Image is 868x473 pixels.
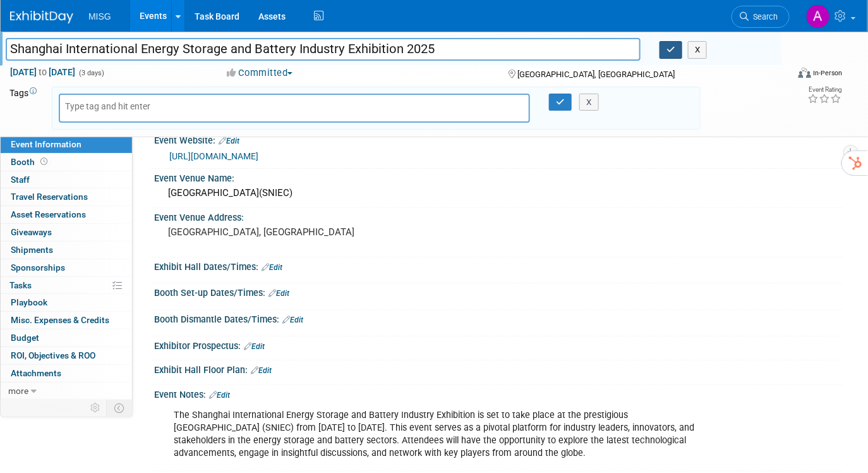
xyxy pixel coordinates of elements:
div: Booth Set-up Dates/Times: [154,283,843,300]
span: Shipments [11,245,53,255]
span: Search [749,12,778,21]
div: Exhibitor Prospectus: [154,336,843,353]
span: to [37,67,49,77]
button: X [579,94,599,111]
div: Event Website: [154,131,843,147]
span: [GEOGRAPHIC_DATA], [GEOGRAPHIC_DATA] [517,70,675,79]
div: Event Notes: [154,385,843,402]
div: The Shanghai International Energy Storage and Battery Industry Exhibition is set to take place at... [165,403,709,466]
a: Edit [282,316,303,324]
a: Budget [1,329,132,347]
a: Travel Reservations [1,188,132,206]
td: Tags [9,87,40,130]
span: Booth not reserved yet [38,157,50,166]
div: Event Rating [808,87,842,93]
span: Booth [11,157,50,167]
a: [URL][DOMAIN_NAME] [169,151,258,161]
a: ROI, Objectives & ROO [1,347,132,364]
pre: [GEOGRAPHIC_DATA], [GEOGRAPHIC_DATA] [168,226,427,238]
a: Staff [1,171,132,188]
img: ExhibitDay [10,11,73,23]
div: Booth Dismantle Dates/Times: [154,310,843,326]
span: Budget [11,333,39,343]
a: Edit [209,391,230,400]
a: Edit [244,342,265,351]
input: Type tag and hit enter [65,100,166,113]
a: Misc. Expenses & Credits [1,312,132,329]
img: Aleina Almeida [806,4,830,28]
a: Asset Reservations [1,206,132,223]
span: Attachments [11,368,61,378]
span: ROI, Objectives & ROO [11,350,95,360]
span: (3 days) [78,69,104,77]
span: Staff [11,175,30,185]
a: Giveaways [1,224,132,241]
span: more [8,386,28,396]
span: Sponsorships [11,262,65,273]
button: X [688,41,708,59]
a: Edit [268,289,289,298]
span: Travel Reservations [11,192,88,202]
span: Event Information [11,139,81,149]
a: Sponsorships [1,259,132,276]
span: Tasks [9,280,32,290]
a: Search [732,6,790,28]
a: Edit [219,137,239,145]
div: Event Venue Name: [154,169,843,185]
div: Exhibit Hall Dates/Times: [154,257,843,274]
span: MISG [88,11,111,21]
div: [GEOGRAPHIC_DATA](SNIEC) [164,183,833,203]
div: Event Format [720,66,843,85]
a: Booth [1,154,132,171]
td: Personalize Event Tab Strip [85,400,107,416]
a: more [1,383,132,400]
div: Event Venue Address: [154,208,843,224]
a: Attachments [1,365,132,382]
div: Exhibit Hall Floor Plan: [154,360,843,377]
a: Shipments [1,242,132,259]
a: Event Information [1,136,132,153]
span: Asset Reservations [11,209,86,219]
div: In-Person [813,68,843,78]
span: Playbook [11,297,47,307]
a: Tasks [1,277,132,294]
button: Committed [222,66,298,80]
a: Edit [251,366,272,375]
span: [DATE] [DATE] [9,66,76,78]
a: Playbook [1,294,132,311]
img: Format-Inperson.png [799,68,811,78]
a: Edit [262,263,282,272]
span: Misc. Expenses & Credits [11,315,109,325]
td: Toggle Event Tabs [107,400,133,416]
span: Giveaways [11,227,52,237]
